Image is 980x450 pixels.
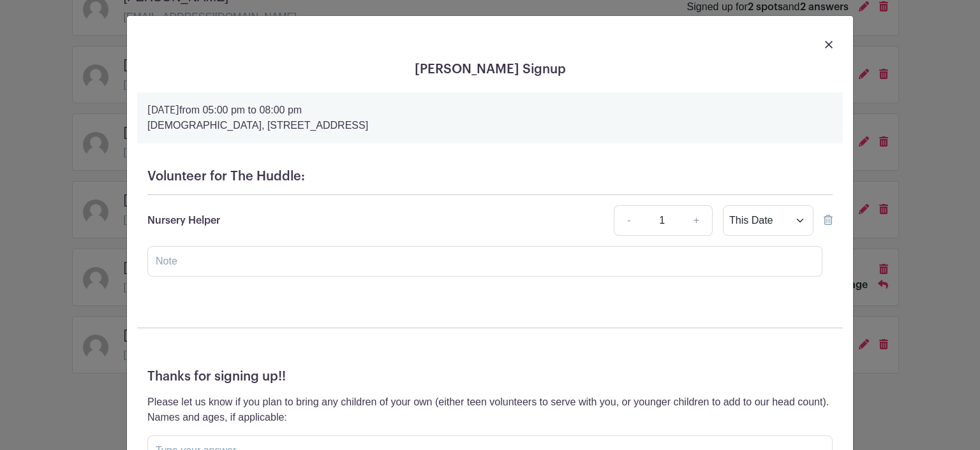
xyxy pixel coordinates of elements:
h5: [PERSON_NAME] Signup [137,62,843,77]
p: Please let us know if you plan to bring any children of your own (either teen volunteers to serve... [147,395,833,425]
strong: [DATE] [147,105,179,115]
p: [DEMOGRAPHIC_DATA], [STREET_ADDRESS] [147,118,833,133]
img: close_button-5f87c8562297e5c2d7936805f587ecaba9071eb48480494691a3f1689db116b3.svg [825,41,833,48]
a: + [681,205,713,236]
p: from 05:00 pm to 08:00 pm [147,103,833,118]
p: Nursery Helper [147,213,220,228]
input: Note [147,246,822,277]
a: - [614,205,643,236]
h5: Volunteer for The Huddle: [147,169,833,184]
h5: Thanks for signing up!! [147,369,833,384]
